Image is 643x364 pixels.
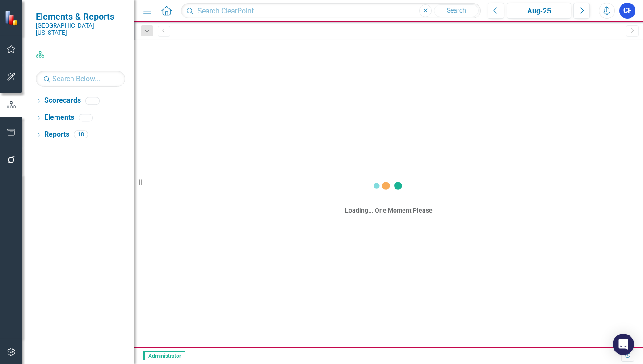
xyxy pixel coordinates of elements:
[36,22,125,37] small: [GEOGRAPHIC_DATA][US_STATE]
[36,11,125,22] span: Elements & Reports
[4,10,20,26] img: ClearPoint Strategy
[44,113,74,123] a: Elements
[36,71,125,87] input: Search Below...
[44,130,69,140] a: Reports
[345,206,433,215] div: Loading... One Moment Please
[434,4,479,17] button: Search
[181,3,481,19] input: Search ClearPoint...
[510,6,568,17] div: Aug-25
[507,3,571,19] button: Aug-25
[44,96,81,106] a: Scorecards
[143,351,185,360] span: Administrator
[613,334,634,355] div: Open Intercom Messenger
[74,131,88,138] div: 18
[619,3,635,19] button: CF
[447,7,466,14] span: Search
